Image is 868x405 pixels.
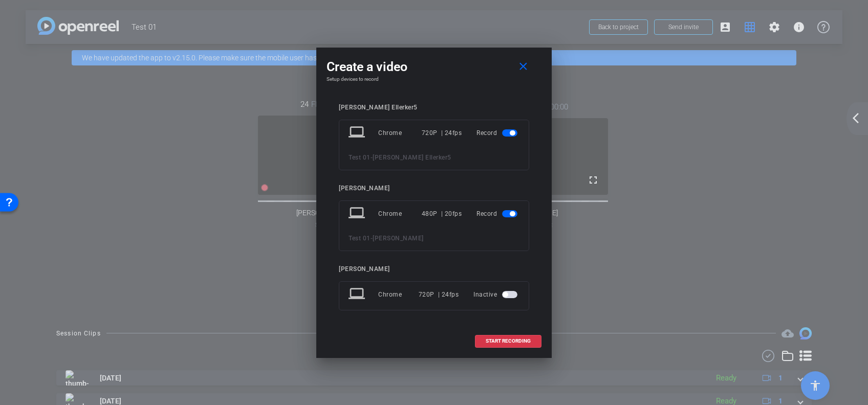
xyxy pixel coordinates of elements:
[419,285,459,304] div: 720P | 24fps
[486,339,531,344] span: START RECORDING
[327,58,541,76] div: Create a video
[371,235,373,242] span: -
[422,124,462,142] div: 720P | 24fps
[349,205,367,223] mat-icon: laptop
[373,235,424,242] span: [PERSON_NAME]
[378,285,419,304] div: Chrome
[339,265,529,273] div: [PERSON_NAME]
[339,185,529,192] div: [PERSON_NAME]
[349,235,371,242] span: Test 01
[422,205,462,223] div: 480P | 20fps
[327,76,541,82] h4: Setup devices to record
[476,205,519,223] div: Record
[475,335,541,348] button: START RECORDING
[378,205,422,223] div: Chrome
[473,285,519,304] div: Inactive
[349,285,367,304] mat-icon: laptop
[517,60,530,73] mat-icon: close
[378,124,422,142] div: Chrome
[339,104,529,111] div: [PERSON_NAME] Ellerker5
[476,124,519,142] div: Record
[349,124,367,142] mat-icon: laptop
[373,154,451,161] span: [PERSON_NAME] Ellerker5
[349,154,371,161] span: Test 01
[371,154,373,161] span: -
